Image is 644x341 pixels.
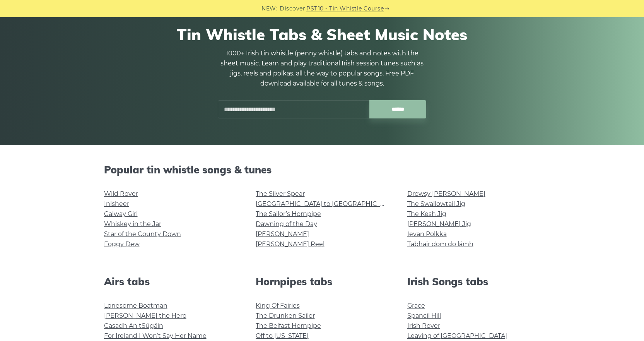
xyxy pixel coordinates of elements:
[407,332,507,339] a: Leaving of [GEOGRAPHIC_DATA]
[104,312,186,319] a: [PERSON_NAME] the Hero
[104,210,138,218] a: Galway Girl
[104,230,181,238] a: Star of the County Down
[104,25,540,44] h1: Tin Whistle Tabs & Sheet Music Notes
[256,190,305,197] a: The Silver Spear
[104,220,161,228] a: Whiskey in the Jar
[407,322,440,329] a: Irish Rover
[256,332,309,339] a: Off to [US_STATE]
[256,200,398,207] a: [GEOGRAPHIC_DATA] to [GEOGRAPHIC_DATA]
[256,210,321,218] a: The Sailor’s Hornpipe
[280,4,305,13] span: Discover
[104,164,540,176] h2: Popular tin whistle songs & tunes
[104,322,163,329] a: Casadh An tSúgáin
[407,190,485,197] a: Drowsy [PERSON_NAME]
[407,240,473,248] a: Tabhair dom do lámh
[256,276,389,288] h2: Hornpipes tabs
[261,4,277,13] span: NEW:
[306,4,384,13] a: PST10 - Tin Whistle Course
[256,302,300,309] a: King Of Fairies
[104,332,207,339] a: For Ireland I Won’t Say Her Name
[256,230,309,238] a: [PERSON_NAME]
[407,302,425,309] a: Grace
[407,220,471,228] a: [PERSON_NAME] Jig
[256,220,317,228] a: Dawning of the Day
[407,230,447,238] a: Ievan Polkka
[256,322,321,329] a: The Belfast Hornpipe
[104,190,138,197] a: Wild Rover
[104,200,129,207] a: Inisheer
[256,240,325,248] a: [PERSON_NAME] Reel
[104,240,140,248] a: Foggy Dew
[104,276,237,288] h2: Airs tabs
[407,276,540,288] h2: Irish Songs tabs
[407,312,441,319] a: Spancil Hill
[407,200,465,207] a: The Swallowtail Jig
[256,312,315,319] a: The Drunken Sailor
[218,48,427,89] p: 1000+ Irish tin whistle (penny whistle) tabs and notes with the sheet music. Learn and play tradi...
[104,302,167,309] a: Lonesome Boatman
[407,210,446,218] a: The Kesh Jig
